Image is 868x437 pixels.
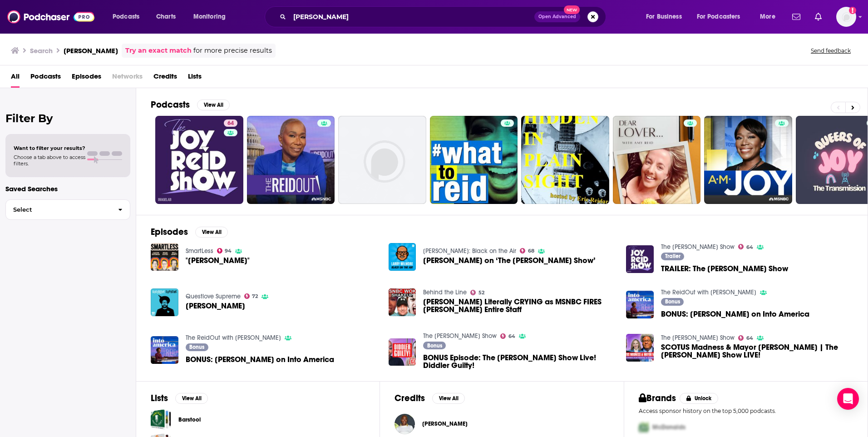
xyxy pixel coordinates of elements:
[754,10,787,24] button: open menu
[125,45,192,56] a: Try an exact match
[197,99,230,110] button: View All
[661,343,853,359] a: SCOTUS Madness & Mayor Mamdani | The Joy Reid Show LIVE!
[151,99,230,110] a: PodcastsView All
[30,69,61,88] a: Podcasts
[423,257,596,264] span: [PERSON_NAME] on ‘The [PERSON_NAME] Show’
[423,354,615,369] a: BONUS Episode: The Joy Reid Show Live! Diddler Guilty!
[395,392,425,404] h2: Credits
[661,343,853,359] span: SCOTUS Madness & Mayor [PERSON_NAME] | The [PERSON_NAME] Show LIVE!
[188,69,202,88] a: Lists
[697,10,740,23] span: For Podcasters
[626,291,654,318] img: BONUS: Joy Reid on Into America
[72,69,101,88] a: Episodes
[836,7,856,27] span: Logged in as SkyHorsePub35
[30,46,53,55] h3: Search
[423,354,615,369] span: BONUS Episode: The [PERSON_NAME] Show Live! Diddler Guilty!
[187,10,237,24] button: open menu
[186,257,250,264] span: "[PERSON_NAME]"
[564,5,580,14] span: New
[186,293,241,300] a: Questlove Supreme
[432,393,465,404] button: View All
[64,46,118,55] h3: [PERSON_NAME]
[151,226,228,238] a: EpisodesView All
[478,291,484,295] span: 52
[155,116,243,204] a: 64
[423,247,516,255] a: Larry Wilmore: Black on the Air
[151,243,178,271] img: "Joy Reid"
[470,290,484,295] a: 52
[175,393,208,404] button: View All
[14,154,85,167] span: Choose a tab above to access filters.
[151,99,190,110] h2: Podcasts
[186,302,245,310] a: Joy Reid
[746,245,753,249] span: 64
[534,11,580,22] button: Open AdvancedNew
[112,69,143,88] span: Networks
[186,356,334,363] a: BONUS: Joy Reid on Into America
[193,45,272,56] span: for more precise results
[6,207,111,213] span: Select
[151,288,178,316] img: Joy Reid
[395,392,465,404] a: CreditsView All
[661,310,809,318] span: BONUS: [PERSON_NAME] on Into America
[691,10,754,24] button: open menu
[837,388,859,410] div: Open Intercom Messenger
[186,302,245,310] span: [PERSON_NAME]
[389,338,416,366] img: BONUS Episode: The Joy Reid Show Live! Diddler Guilty!
[7,8,94,25] a: Podchaser - Follow, Share and Rate Podcasts
[836,7,856,27] button: Show profile menu
[680,393,718,404] button: Unlock
[389,243,416,271] img: Joy Reid on ‘The Joy Reid Show’
[640,10,693,24] button: open menu
[661,265,788,273] a: TRAILER: The Joy Reid Show
[189,344,204,350] span: Bonus
[273,6,615,27] div: Search podcasts, credits, & more...
[252,294,258,298] span: 72
[626,245,654,273] img: TRAILER: The Joy Reid Show
[150,10,181,24] a: Charts
[389,288,416,316] img: Joy Reid Literally CRYING as MSNBC FIRES Joy Reid Entire Staff
[665,253,681,259] span: Trailer
[422,420,468,427] a: Joy Reid
[811,9,825,25] a: Show notifications dropdown
[224,119,237,127] a: 64
[789,9,804,25] a: Show notifications dropdown
[520,248,534,253] a: 68
[423,257,596,264] a: Joy Reid on ‘The Joy Reid Show’
[227,119,234,128] span: 64
[538,15,576,19] span: Open Advanced
[151,336,178,364] a: BONUS: Joy Reid on Into America
[153,69,177,88] a: Credits
[626,334,654,362] img: SCOTUS Madness & Mayor Mamdani | The Joy Reid Show LIVE!
[186,334,281,342] a: The ReidOut with Joy Reid
[661,288,756,296] a: The ReidOut with Joy Reid
[186,247,213,255] a: SmartLess
[195,227,228,238] button: View All
[225,249,232,253] span: 94
[11,69,20,88] a: All
[746,336,753,340] span: 64
[508,334,515,338] span: 64
[422,420,468,427] span: [PERSON_NAME]
[113,10,139,23] span: Podcasts
[652,423,686,431] span: McDonalds
[5,184,130,193] p: Saved Searches
[738,335,753,341] a: 64
[665,299,680,304] span: Bonus
[423,332,497,340] a: The Joy Reid Show
[290,10,534,24] input: Search podcasts, credits, & more...
[661,334,735,342] a: The Joy Reid Show
[639,392,676,404] h2: Brands
[500,333,515,339] a: 64
[423,288,467,296] a: Behind the Line
[395,414,415,434] a: Joy Reid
